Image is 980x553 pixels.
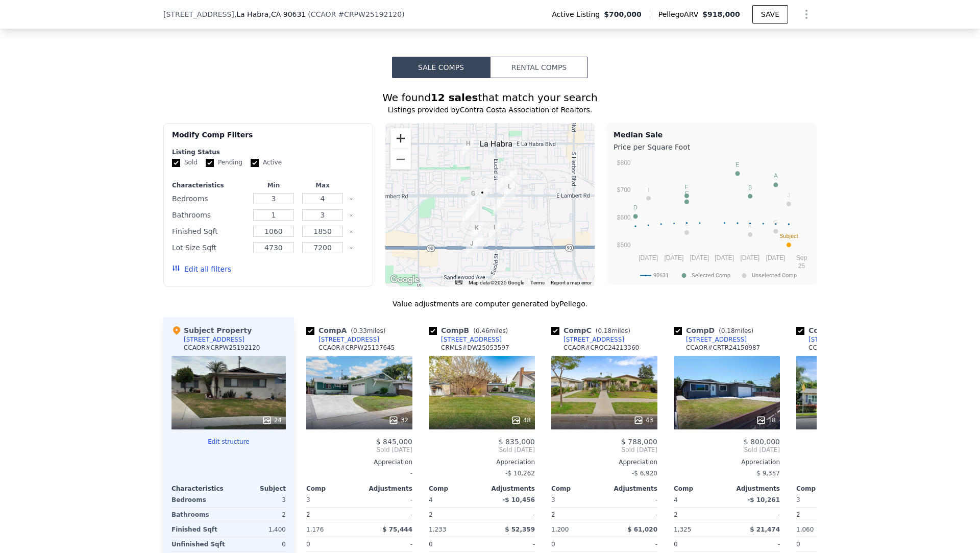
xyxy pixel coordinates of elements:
label: Pending [206,158,242,167]
div: Comp B [429,325,512,335]
text: D [633,204,638,210]
div: 331 W Parkwood Ave [472,235,483,252]
a: Terms (opens in new tab) [530,280,545,285]
div: Min [251,181,296,189]
text: Subject [779,233,798,239]
div: Comp D [674,325,757,335]
span: CCAOR [311,10,336,18]
a: Report a map error [551,280,592,285]
span: Sold [DATE] [551,446,657,454]
a: [STREET_ADDRESS] [306,335,379,344]
button: Clear [349,246,353,250]
div: Comp [551,485,604,493]
text: [DATE] [740,254,759,261]
span: -$ 10,262 [505,470,535,477]
div: Appreciation [796,458,902,466]
text: K [748,223,752,229]
img: Google [388,273,422,286]
div: 0 [231,537,286,551]
div: We found that match your search [163,90,817,105]
text: Selected Comp [692,272,730,279]
div: Max [300,181,345,189]
div: Comp A [306,325,389,335]
text: B [748,184,752,190]
button: Edit structure [171,438,286,446]
span: -$ 10,261 [747,496,780,503]
div: Appreciation [429,458,535,466]
span: , CA 90631 [268,10,306,18]
div: 221 S Walnut St [462,138,474,156]
text: $500 [617,242,631,249]
div: 2 [551,508,602,522]
span: 1,200 [551,526,569,533]
div: 24 [262,415,282,425]
label: Sold [172,158,198,167]
span: $ 52,359 [505,526,535,533]
div: Price per Square Foot [614,140,810,154]
span: ( miles) [347,327,389,334]
span: 0.18 [721,327,735,334]
span: 0 [429,541,433,548]
div: Comp [429,485,482,493]
div: 1101 S Euclid St [489,222,500,239]
span: Active Listing [552,9,604,19]
span: 1,325 [674,526,691,533]
span: $918,000 [702,10,740,18]
div: Listings provided by Contra Costa Association of Realtors . [163,105,817,115]
text: 25 [798,262,805,270]
div: - [729,537,780,551]
span: Sold [DATE] [674,446,780,454]
div: - [306,466,412,480]
div: - [729,508,780,522]
span: Sold [DATE] [429,446,535,454]
span: Sold [DATE] [796,446,902,454]
div: [STREET_ADDRESS] [441,335,502,344]
span: $ 9,357 [756,470,780,477]
div: 880 S Walnut St [465,203,477,220]
div: Adjustments [727,485,780,493]
div: 120 Grace Ave [493,197,504,214]
div: Appreciation [674,458,780,466]
div: Modify Comp Filters [172,130,364,148]
button: Keyboard shortcuts [455,280,462,284]
div: Comp [674,485,727,493]
div: - [361,508,412,522]
div: Adjustments [604,485,657,493]
text: [DATE] [690,254,709,261]
div: - [606,493,657,507]
div: 32 [388,415,408,425]
div: Bedrooms [171,493,227,507]
span: $ 788,000 [621,438,657,446]
div: Comp [796,485,849,493]
span: 4 [429,496,433,503]
span: 3 [551,496,555,503]
span: 1,233 [429,526,446,533]
button: Zoom out [390,149,411,170]
span: 1,060 [796,526,814,533]
div: Comp C [551,325,634,335]
div: 2 [231,508,286,522]
div: A chart. [614,154,810,282]
a: [STREET_ADDRESS] [551,335,624,344]
div: [STREET_ADDRESS] [318,335,379,344]
div: 761 S Rosecrest Ave [477,187,488,205]
div: 2 [306,508,357,522]
span: -$ 6,920 [632,470,657,477]
div: 3 [231,493,286,507]
div: Adjustments [482,485,535,493]
span: Sold [DATE] [306,446,412,454]
div: Comp E [796,325,879,335]
input: Active [251,159,259,167]
div: Bedrooms [172,191,247,206]
div: Finished Sqft [172,224,247,238]
text: [DATE] [639,254,658,261]
div: - [484,508,535,522]
span: Map data ©2025 Google [469,280,524,285]
div: CCAOR # CRCV25059860 [808,344,883,352]
span: 0 [306,541,310,548]
span: -$ 10,456 [502,496,535,503]
span: Pellego ARV [658,9,703,19]
div: Listing Status [172,148,364,156]
text: I [648,186,649,193]
div: Finished Sqft [171,522,227,537]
